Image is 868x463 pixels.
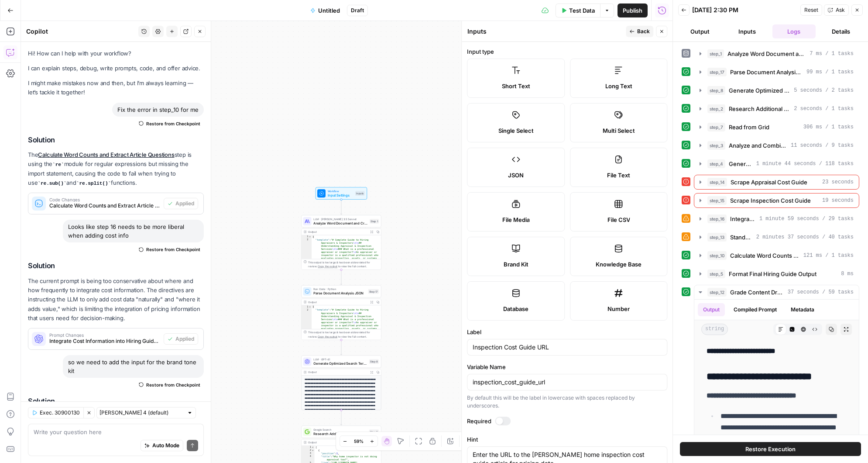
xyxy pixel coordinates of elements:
span: Knowledge Base [596,260,642,269]
span: Prompt Changes [49,333,160,337]
button: Publish [618,3,648,17]
p: Hi! How can I help with your workflow? [28,49,204,58]
textarea: Inputs [467,27,487,36]
button: 7 ms / 1 tasks [694,47,859,61]
div: 2 [302,449,315,452]
div: Output [308,300,367,304]
div: Copilot [26,27,136,36]
span: Standardize Formatting and Add Missing Elements [730,233,753,242]
span: step_12 [707,288,727,297]
span: Exec. 30900130 [40,409,80,417]
span: Restore from Checkpoint [146,381,200,388]
button: 99 ms / 1 tasks [694,65,859,79]
button: Restore from Checkpoint [135,380,204,390]
span: Code Changes [49,197,160,202]
span: 306 ms / 1 tasks [803,123,854,131]
button: Back [626,26,653,37]
span: step_8 [707,86,725,95]
span: 5 seconds / 2 tasks [794,86,854,94]
span: 1 minute 44 seconds / 118 tasks [756,160,854,168]
div: By default this will be the label in lowercase with spaces replaced by underscores. [467,394,667,410]
input: inspection_cost_guide_url [473,378,662,387]
label: Required [467,417,667,425]
span: Toggle code folding, rows 1 through 141 [311,446,314,449]
div: 1 [302,235,312,238]
span: 59% [354,438,364,445]
div: 4 [302,455,315,461]
button: 8 ms [694,267,859,281]
span: Research Additional Q&A Content from Reddit and Quora [729,104,790,113]
p: I can explain steps, debug, write prompts, code, and offer advice. [28,64,204,73]
h2: Solution [28,397,204,405]
span: Database [503,304,528,313]
div: LLM · GPT-4.1Generate Optimized Search Terms for Reddit and QuoraStep 8Output**** **** **** **** ... [301,356,381,410]
span: Generate Optimized Search Terms for Reddit and Quora [729,86,790,95]
span: Applied [175,200,194,207]
span: Restore from Checkpoint [146,246,200,253]
span: Ask [836,6,845,14]
span: Parse Document Analysis JSON [313,290,366,296]
span: Format Final Hiring Guide Output [729,270,817,278]
span: step_5 [707,270,725,278]
span: Generate Optimized Search Terms for Reddit and Quora [313,361,367,366]
span: 11 seconds / 9 tasks [791,142,854,149]
span: 1 minute 59 seconds / 29 tasks [759,215,854,223]
button: Untitled [305,3,345,17]
span: step_7 [707,123,725,131]
button: 306 ms / 1 tasks [694,120,859,134]
span: Scrape Inspection Cost Guide [730,196,811,205]
div: Step 17 [368,289,379,294]
span: 19 seconds [822,197,854,204]
span: Run Code · Python [313,287,366,291]
div: This output is too large & has been abbreviated for review. to view the full content. [308,260,379,269]
span: Restore from Checkpoint [146,120,200,127]
button: Reset [800,4,822,16]
button: 11 seconds / 9 tasks [694,138,859,152]
button: Logs [772,24,816,38]
code: re.split() [76,181,111,186]
button: Exec. 30900130 [28,407,83,418]
button: 19 seconds [694,193,859,207]
span: Applied [175,335,194,343]
span: Untitled [318,6,340,15]
span: Analyze Word Document and Create Hiring Template [727,49,806,58]
button: Auto Mode [141,440,183,451]
button: Output [698,303,725,316]
code: re [52,162,64,167]
span: Analyze Word Document and Create Hiring Template [313,221,367,226]
button: 1 minute 59 seconds / 29 tasks [694,212,859,226]
span: Restore Execution [745,445,796,453]
span: Parse Document Analysis JSON [730,68,803,76]
div: 3 [302,452,315,455]
span: step_16 [707,214,727,223]
span: Research Additional Q&A Content from Reddit and Quora [313,431,367,436]
span: JSON [508,171,524,180]
div: Step 8 [369,359,379,364]
span: Test Data [569,6,595,15]
p: I might make mistakes now and then, but I’m always learning — let’s tackle it together! [28,79,204,97]
div: LLM · [PERSON_NAME] 3.5 SonnetAnalyze Word Document and Create Hiring TemplateStep 1Output{ "temp... [301,215,381,270]
div: 2 [302,238,312,455]
label: Input type [467,47,667,56]
span: Copy the output [318,335,337,338]
button: Metadata [786,303,820,316]
button: Applied [164,198,198,209]
span: Calculate Word Counts and Extract Article Questions (step_10) [49,202,160,210]
div: 1 [302,305,312,308]
button: 2 seconds / 1 tasks [694,102,859,116]
span: Reset [804,6,818,14]
span: 99 ms / 1 tasks [806,68,854,76]
span: step_15 [707,196,727,205]
g: Edge from step_1 to step_17 [340,270,342,285]
span: 23 seconds [822,178,854,186]
span: 2 seconds / 1 tasks [794,105,854,113]
span: Auto Mode [152,442,179,449]
span: Generate Comprehensive Hiring Guide [729,159,753,168]
label: Variable Name [467,363,667,371]
span: 37 seconds / 59 tasks [788,288,854,296]
span: Workflow [328,189,353,193]
span: Read from Grid [729,123,769,131]
button: 2 minutes 37 seconds / 40 tasks [694,230,859,244]
span: Google Search [313,428,367,432]
button: Details [819,24,863,38]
